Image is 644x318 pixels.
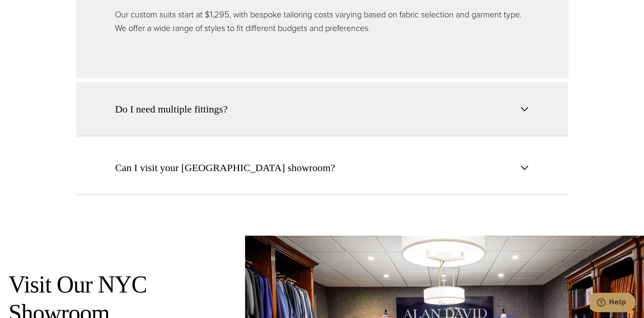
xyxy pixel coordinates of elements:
span: Do I need multiple fittings? [115,101,228,117]
p: Our custom suits start at $1,295, with bespoke tailoring costs varying based on fabric selection ... [115,8,530,35]
button: Do I need multiple fittings? [76,82,568,136]
span: Can I visit your [GEOGRAPHIC_DATA] showroom? [115,160,335,175]
button: Can I visit your [GEOGRAPHIC_DATA] showroom? [76,141,568,195]
iframe: Opens a widget where you can chat to one of our agents [590,293,636,314]
div: What is the starting price for a custom suit? [76,8,568,78]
